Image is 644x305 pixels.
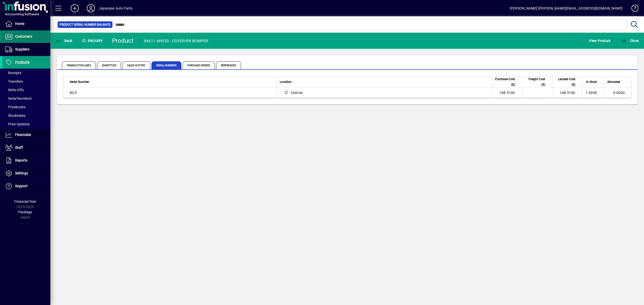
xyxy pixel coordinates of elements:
span: Transaction Lines [62,61,96,69]
a: Pricebooks [3,103,50,111]
app-page-header-button: Back [50,36,78,45]
a: Home [3,18,50,30]
span: Location [280,79,292,85]
span: Product Serial Number Balance [60,22,110,27]
span: View Product [589,37,611,45]
div: Product [112,37,134,45]
td: 1.0000 [582,88,604,98]
td: 148.5100 [492,88,522,98]
span: In Stock [586,79,597,85]
span: Central [291,90,303,95]
span: Settings [15,171,28,175]
div: Allocated [607,79,625,85]
span: References [216,61,241,69]
button: Profile [83,4,99,13]
button: Back [54,36,74,45]
a: Price Updates [3,120,50,128]
span: Purchase Orders [183,61,215,69]
span: Landed Cost ($) [555,76,575,87]
div: Enquiry [78,37,108,45]
div: In Stock [586,79,602,85]
button: View Product [588,36,612,45]
a: Suppliers [3,43,50,56]
a: Settings [3,167,50,180]
a: Reports [3,154,50,167]
span: Stocktakes [5,114,25,118]
a: Serial Numbers [3,94,50,103]
a: Support [3,180,50,192]
div: Freight Cost ($) [525,76,550,87]
a: Stocktakes [3,111,50,120]
div: Japanese Auto Parts [99,4,133,12]
div: 86611-4H020 - COVER-RR BUMPER [144,37,208,45]
a: Staff [3,141,50,154]
span: Allocated [607,79,620,85]
span: Purchase Cost ($) [495,76,515,87]
span: Support [15,184,28,188]
span: Financial Year [14,199,36,204]
span: Transfers [5,79,23,83]
span: Serial Number [70,79,89,85]
div: Purchase Cost ($) [495,76,519,87]
span: Customers [15,34,32,38]
td: 148.5100 [552,88,582,98]
span: Serial Numbers [151,61,181,69]
span: Serial Numbers [5,96,32,100]
span: Price Updates [5,122,30,126]
div: Serial Number [70,79,273,85]
td: BG5 [63,88,276,98]
span: Close [621,39,639,43]
span: Sales History [122,61,150,69]
a: Customers [3,30,50,43]
span: Products [15,60,29,64]
div: [PERSON_NAME] [PERSON_NAME][EMAIL_ADDRESS][DOMAIN_NAME] [510,4,623,12]
span: Freight Cost ($) [525,76,545,87]
button: Add [67,4,83,13]
span: Home [15,22,24,26]
span: Central [282,90,486,96]
td: 0.0000 [604,88,631,98]
div: Landed Cost ($) [555,76,580,87]
div: Location [280,79,489,85]
a: Financials [3,129,50,141]
a: Receipts [3,69,50,77]
span: Staff [15,145,23,149]
span: Receipts [5,71,21,75]
app-page-header-button: Close enquiry [616,36,644,45]
span: Pricebooks [5,105,25,109]
span: Write Offs [5,88,24,92]
span: Financials [15,133,31,137]
span: Back [56,39,72,43]
a: Knowledge Base [628,1,638,17]
a: Transfers [3,77,50,86]
a: Write Offs [3,86,50,94]
span: Quantities [97,61,121,69]
span: Suppliers [15,47,29,51]
span: Reports [15,158,27,162]
button: Close [620,36,640,45]
span: Package [18,210,32,214]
